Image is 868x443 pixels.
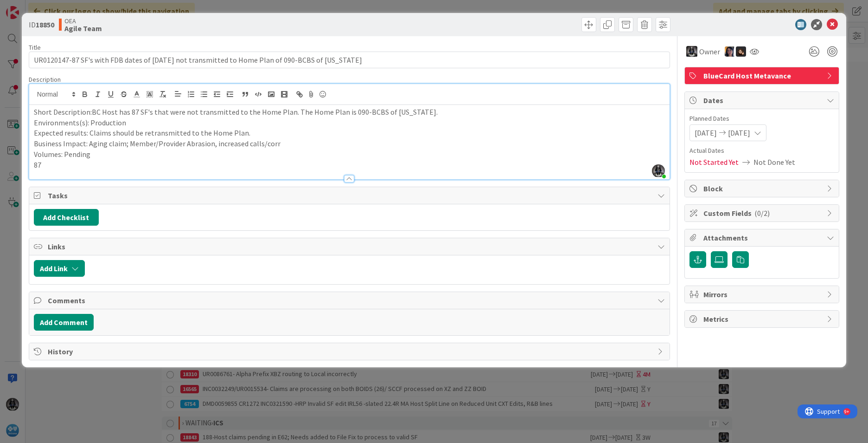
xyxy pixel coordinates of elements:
[699,46,720,57] span: Owner
[48,241,653,252] span: Links
[48,346,653,357] span: History
[728,127,750,138] span: [DATE]
[34,138,665,149] p: Business Impact: Aging claim; Member/Provider Abrasion, increased calls/corr
[29,19,54,30] span: ID
[695,127,717,138] span: [DATE]
[48,190,653,201] span: Tasks
[703,289,822,300] span: Mirrors
[652,164,665,177] img: ddRgQ3yRm5LdI1ED0PslnJbT72KgN0Tb.jfif
[686,46,697,57] img: KG
[29,52,670,68] input: type card name here...
[34,209,99,226] button: Add Checklist
[34,260,85,277] button: Add Link
[34,149,665,160] p: Volumes: Pending
[19,1,42,13] span: Support
[36,20,54,29] b: 18850
[703,208,822,219] span: Custom Fields
[34,117,665,128] p: Environments(s): Production
[703,313,822,325] span: Metrics
[29,43,41,52] label: Title
[64,25,102,32] b: Agile Team
[736,46,746,57] img: ZB
[47,4,51,11] div: 9+
[754,208,770,218] span: ( 0/2 )
[725,46,735,57] img: TC
[703,95,822,106] span: Dates
[703,70,822,81] span: BlueCard Host Metavance
[34,107,665,117] p: Short Description:BC Host has 87 SF's that were not transmitted to the Home Plan. The Home Plan i...
[64,17,102,25] span: OEA
[703,232,822,243] span: Attachments
[34,314,94,331] button: Add Comment
[703,183,822,194] span: Block
[753,156,795,168] span: Not Done Yet
[29,75,61,84] span: Description
[689,156,739,168] span: Not Started Yet
[34,128,665,138] p: Expected results: Claims should be retransmitted to the Home Plan.
[34,160,665,170] p: 87
[689,146,834,156] span: Actual Dates
[689,114,834,124] span: Planned Dates
[48,295,653,306] span: Comments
